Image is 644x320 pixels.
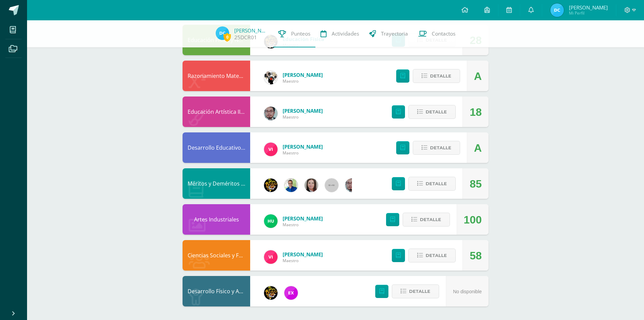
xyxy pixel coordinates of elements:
[392,284,439,298] button: Detalle
[413,20,460,47] a: Contactos
[345,178,359,192] img: 5fac68162d5e1b6fbd390a6ac50e103d.png
[183,61,250,91] div: Razonamiento Matemático
[474,61,482,91] div: A
[432,30,455,37] span: Contactos
[550,3,564,17] img: 0895c166c1555a592d7d6d200ddb400f.png
[283,251,323,258] span: [PERSON_NAME]
[413,141,460,155] button: Detalle
[283,258,323,263] span: Maestro
[315,20,364,47] a: Actividades
[264,250,278,264] img: bd6d0aa147d20350c4821b7c643124fa.png
[408,177,456,191] button: Detalle
[264,178,278,192] img: eda3c0d1caa5ac1a520cf0290d7c6ae4.png
[305,178,318,192] img: 8af0450cf43d44e38c4a1497329761f3.png
[426,249,447,262] span: Detalle
[325,178,338,192] img: 60x60
[409,285,430,298] span: Detalle
[381,30,408,37] span: Trayectoria
[284,178,298,192] img: 692ded2a22070436d299c26f70cfa591.png
[474,133,482,163] div: A
[283,143,323,150] span: [PERSON_NAME]
[332,30,359,37] span: Actividades
[569,4,608,11] span: [PERSON_NAME]
[426,106,447,118] span: Detalle
[470,97,482,127] div: 18
[408,105,456,119] button: Detalle
[291,30,310,37] span: Punteos
[273,20,315,47] a: Punteos
[408,249,456,262] button: Detalle
[283,150,323,156] span: Maestro
[183,204,250,235] div: Artes Industriales
[283,78,323,84] span: Maestro
[464,205,482,235] div: 100
[430,70,451,82] span: Detalle
[223,33,231,41] span: 0
[183,132,250,163] div: Desarrollo Educativo y Proyecto de Vida
[183,97,250,127] div: Educación Artística II, Artes Plásticas
[453,289,482,294] span: No disponible
[216,26,229,40] img: 0895c166c1555a592d7d6d200ddb400f.png
[183,276,250,306] div: Desarrollo Físico y Artístico (Extracurricular)
[264,107,278,120] img: 5fac68162d5e1b6fbd390a6ac50e103d.png
[569,10,608,16] span: Mi Perfil
[284,286,298,300] img: ce84f7dabd80ed5f5aa83b4480291ac6.png
[413,69,460,83] button: Detalle
[234,34,257,41] a: 25DCR01
[470,169,482,199] div: 85
[403,213,450,227] button: Detalle
[420,213,441,226] span: Detalle
[470,240,482,271] div: 58
[283,222,323,228] span: Maestro
[264,286,278,300] img: 21dcd0747afb1b787494880446b9b401.png
[283,114,323,120] span: Maestro
[364,20,413,47] a: Trayectoria
[283,215,323,222] span: [PERSON_NAME]
[234,27,268,34] a: [PERSON_NAME]
[183,168,250,199] div: Méritos y Deméritos 1ro. Básico "A"
[283,71,323,78] span: [PERSON_NAME]
[264,143,278,156] img: bd6d0aa147d20350c4821b7c643124fa.png
[430,142,451,154] span: Detalle
[426,177,447,190] span: Detalle
[283,107,323,114] span: [PERSON_NAME]
[183,240,250,271] div: Ciencias Sociales y Formación Ciudadana e Interculturalidad
[264,71,278,84] img: d172b984f1f79fc296de0e0b277dc562.png
[264,214,278,228] img: fd23069c3bd5c8dde97a66a86ce78287.png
